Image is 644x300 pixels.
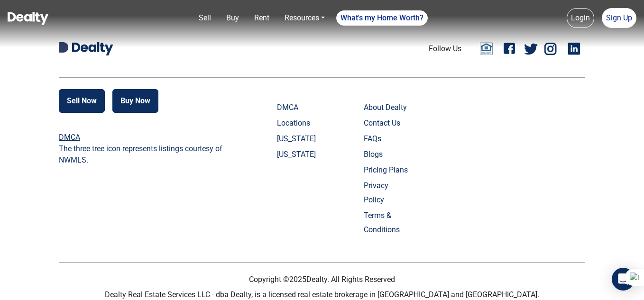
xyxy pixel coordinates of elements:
a: Buy [222,9,243,27]
a: Instagram [543,39,561,58]
button: Sell Now [59,89,105,113]
a: Blogs [364,147,411,162]
img: Dealty [72,42,113,55]
a: Rent [250,9,273,27]
p: The three tree icon represents listings courtesy of NWMLS. [59,143,228,166]
a: Email [477,42,496,56]
a: Locations [277,116,324,130]
img: Dealty D [59,42,68,53]
a: Linkedin [566,39,585,58]
a: FAQs [364,132,411,146]
div: Open Intercom Messenger [612,268,635,291]
a: DMCA [59,133,80,142]
a: Pricing Plans [364,163,411,177]
a: [US_STATE] [277,147,324,162]
li: Follow Us [429,43,461,55]
a: [US_STATE] [277,132,324,146]
a: Facebook [500,39,519,58]
a: Terms & Conditions [364,209,411,237]
a: Privacy Policy [364,179,411,207]
a: Resources [281,9,329,27]
a: Twitter [524,39,538,58]
p: Copyright © 2025 Dealty. All Rights Reserved [59,274,585,285]
a: Sign Up [602,8,636,28]
a: What's my Home Worth? [336,10,428,26]
a: Contact Us [364,116,411,130]
a: Sell [195,9,215,27]
a: Login [567,8,594,28]
button: Buy Now [112,89,158,113]
a: DMCA [277,100,324,115]
a: About Dealty [364,100,411,115]
img: Dealty - Buy, Sell & Rent Homes [8,12,48,25]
